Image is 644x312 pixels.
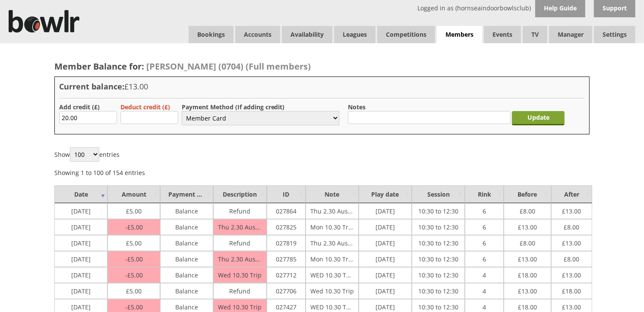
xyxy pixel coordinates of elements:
[359,235,412,251] td: [DATE]
[125,271,143,279] span: 5.00
[267,235,306,251] td: 027819
[54,150,120,159] label: Show entries
[267,185,306,203] td: ID : activate to sort column ascending
[484,26,521,43] a: Events
[59,103,100,111] label: Add credit (£)
[359,185,412,203] td: Play date : activate to sort column ascending
[267,251,306,267] td: 027785
[146,60,311,72] span: [PERSON_NAME] (0704) (Full members)
[107,185,160,203] td: Amount : activate to sort column ascending
[267,219,306,235] td: 027825
[504,185,551,203] td: Before : activate to sort column ascending
[465,283,504,299] td: 4
[54,185,107,203] td: Date : activate to sort column ascending
[518,269,537,279] span: 18.00
[235,26,280,43] span: Accounts
[160,251,213,267] td: Balance
[359,267,412,283] td: [DATE]
[562,237,581,247] span: 13.00
[267,203,306,219] td: 027864
[59,81,585,92] h3: Current balance:
[54,267,107,283] td: [DATE]
[267,267,306,283] td: 027712
[160,267,213,283] td: Balance
[523,26,547,43] span: TV
[518,221,537,231] span: 13.00
[267,283,306,299] td: 027706
[412,203,465,219] td: 10:30 to 12:30
[512,111,565,125] input: Update
[359,283,412,299] td: [DATE]
[465,251,504,267] td: 6
[518,285,537,295] span: 13.00
[213,251,266,267] td: Thu 2.30 Aussie
[562,285,581,295] span: 18.00
[54,203,107,219] td: [DATE]
[518,253,537,263] span: 13.00
[54,60,590,72] h2: Member Balance for:
[70,147,99,162] select: Showentries
[54,219,107,235] td: [DATE]
[359,219,412,235] td: [DATE]
[306,235,359,251] td: Thu 2.30 Aussie
[54,251,107,267] td: [DATE]
[437,26,482,44] span: Members
[124,81,148,92] span: £13.00
[412,219,465,235] td: 10:30 to 12:30
[412,283,465,299] td: 10:30 to 12:30
[377,26,435,43] a: Competitions
[348,103,366,111] label: Notes
[126,205,142,215] span: 5.00
[412,267,465,283] td: 10:30 to 12:30
[562,269,581,279] span: 13.00
[213,267,266,283] td: Wed 10.30 Trip
[54,283,107,299] td: [DATE]
[562,301,581,311] span: 13.00
[213,203,266,219] td: Refund
[306,185,359,203] td: Note : activate to sort column ascending
[126,237,142,247] span: 5.00
[306,251,359,267] td: Mon 10.30 Triples
[549,26,592,43] span: Manager
[594,26,635,43] span: Settings
[160,219,213,235] td: Balance
[282,26,332,43] a: Availability
[182,103,285,111] label: Payment Method (If adding credit)
[306,219,359,235] td: Mon 10.30 Triples
[359,251,412,267] td: [DATE]
[334,26,376,43] a: Leagues
[520,237,535,247] span: 8.00
[562,205,581,215] span: 13.00
[160,185,213,203] td: Payment Method : activate to sort column ascending
[213,185,266,203] td: Description : activate to sort column ascending
[306,267,359,283] td: WED 10.30 TRIPLES
[551,185,592,203] td: After : activate to sort column ascending
[306,203,359,219] td: Thu 2.30 Aussie
[125,223,143,231] span: 5.00
[160,283,213,299] td: Balance
[213,235,266,251] td: Refund
[213,219,266,235] td: Thu 2.30 Aussie
[213,283,266,299] td: Refund
[465,267,504,283] td: 4
[160,235,213,251] td: Balance
[120,103,170,111] label: Deduct credit (£)
[126,285,142,295] span: 5.00
[520,205,535,215] span: 8.00
[160,203,213,219] td: Balance
[564,221,579,231] span: 8.00
[125,303,143,311] span: 5.00
[306,283,359,299] td: Wed 10.30 Trip
[412,185,465,203] td: Session : activate to sort column ascending
[125,255,143,263] span: 5.00
[518,301,537,311] span: 18.00
[54,164,145,177] div: Showing 1 to 100 of 154 entries
[465,203,504,219] td: 6
[412,235,465,251] td: 10:30 to 12:30
[412,251,465,267] td: 10:30 to 12:30
[465,219,504,235] td: 6
[465,235,504,251] td: 6
[189,26,234,43] a: Bookings
[359,203,412,219] td: [DATE]
[465,185,504,203] td: Rink : activate to sort column ascending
